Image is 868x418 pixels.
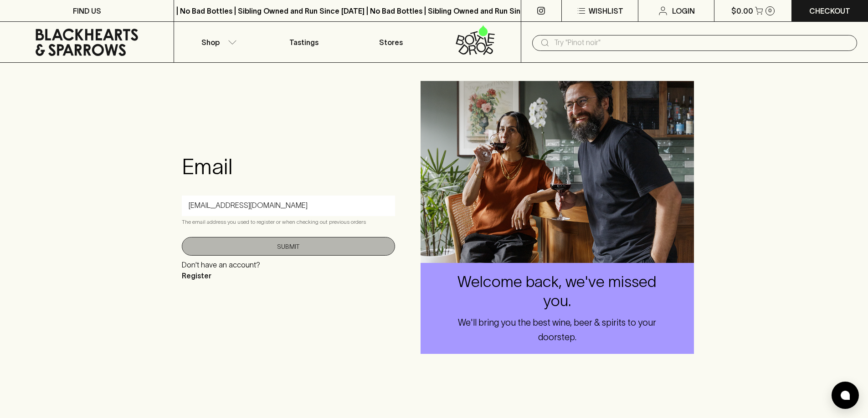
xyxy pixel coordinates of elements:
p: The email address you used to register or when checking out previous orders [182,217,395,227]
p: Wishlist [589,5,623,16]
a: Tastings [261,22,347,62]
p: Checkout [809,5,850,16]
input: Try "Pinot noir" [554,35,850,50]
p: Tastings [289,37,318,48]
p: Shop [201,37,220,48]
p: $0.00 [731,5,753,16]
p: Stores [379,37,403,48]
button: Shop [174,22,261,62]
p: Login [672,5,695,16]
img: pjver.png [421,81,694,263]
p: FIND US [73,5,101,16]
button: Submit [182,237,395,256]
a: Stores [348,22,434,62]
img: bubble-icon [841,391,850,400]
h6: We'll bring you the best wine, beer & spirits to your doorstep. [453,315,661,344]
p: 0 [768,8,772,13]
p: Don't have an account? [182,259,260,270]
p: Register [182,270,260,281]
h3: Email [182,154,395,179]
h4: Welcome back, we've missed you. [453,272,661,311]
